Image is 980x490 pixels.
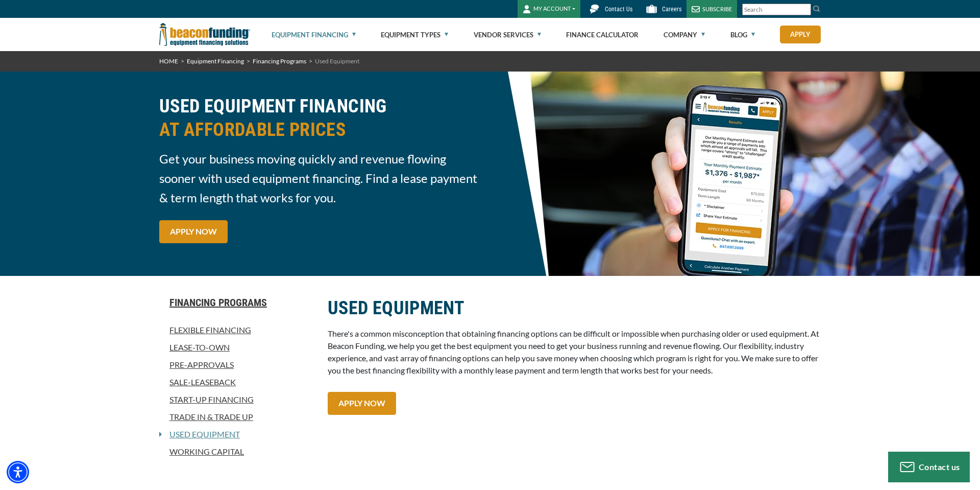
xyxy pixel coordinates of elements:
span: Careers [662,6,681,13]
img: Beacon Funding Corporation logo [159,18,250,51]
a: APPLY NOW [159,220,228,243]
a: Company [664,18,705,51]
a: Used Equipment [162,428,240,440]
p: There's a common misconception that obtaining financing options can be difficult or impossible wh... [328,328,821,377]
a: Apply [780,26,821,43]
a: Pre-approvals [159,359,315,371]
span: Used Equipment [315,57,359,65]
button: Contact us [888,452,970,482]
span: Contact us [919,462,960,472]
a: Equipment Financing [187,57,244,65]
span: Contact Us [605,6,632,13]
span: Get your business moving quickly and revenue flowing sooner with used equipment financing. Find a... [159,149,484,207]
a: Start-Up Financing [159,393,315,406]
span: AT AFFORDABLE PRICES [159,118,484,142]
a: Flexible Financing [159,324,315,336]
h2: USED EQUIPMENT FINANCING [159,95,484,142]
a: Trade In & Trade Up [159,411,315,423]
a: HOME [159,57,178,65]
a: Financing Programs [253,57,306,65]
img: Search [813,5,821,13]
input: Search [742,4,811,15]
a: Lease-To-Own [159,341,315,354]
a: Financing Programs [159,296,315,309]
a: Equipment Types [381,18,448,51]
a: Sale-Leaseback [159,376,315,388]
a: Clear search text [800,6,808,14]
h2: USED EQUIPMENT [328,296,821,320]
div: Accessibility Menu [7,461,29,483]
a: Finance Calculator [566,18,639,51]
a: APPLY NOW [328,392,396,415]
a: Equipment Financing [272,18,356,51]
a: Blog [730,18,755,51]
a: Working Capital [159,446,315,458]
a: Vendor Services [474,18,541,51]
